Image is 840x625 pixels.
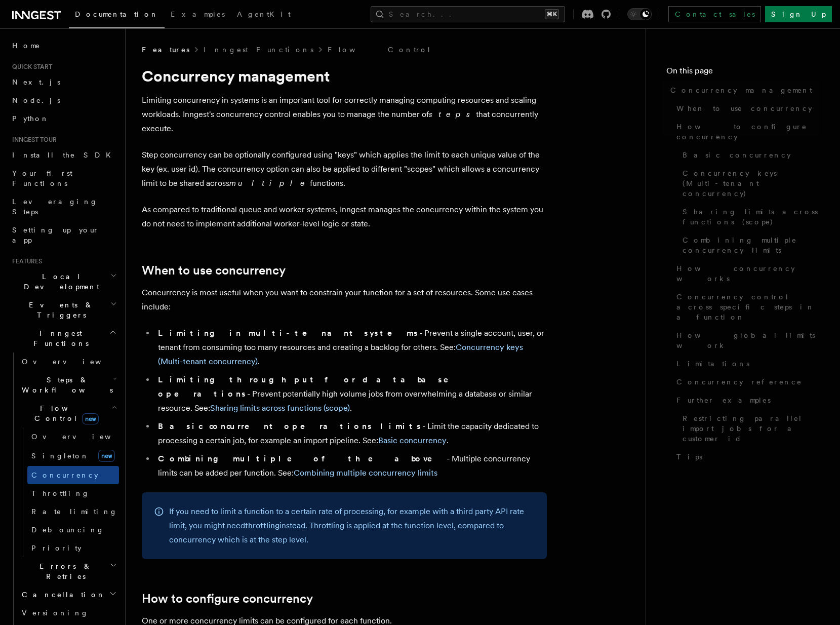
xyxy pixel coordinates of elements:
[18,427,119,557] div: Flow Controlnew
[8,296,119,324] button: Events & Triggers
[683,207,820,227] span: Sharing limits across functions (scope)
[294,468,437,478] a: Combining multiple concurrency limits
[672,288,820,326] a: Concurrency control across specific steps in a function
[678,231,820,259] a: Combining multiple concurrency limits
[678,409,820,448] a: Restricting parallel import jobs for a customer id
[676,103,812,113] span: When to use concurrency
[231,3,297,27] a: AgentKit
[158,454,447,463] strong: Combining multiple of the above
[8,109,119,128] a: Python
[676,122,820,142] span: How to configure concurrency
[155,419,547,448] li: - Limit the capacity dedicated to processing a certain job, for example an import pipeline. See: .
[142,45,189,55] span: Features
[676,395,771,405] span: Further examples
[8,221,119,249] a: Setting up your app
[672,99,820,118] a: When to use concurrency
[31,471,98,479] span: Concurrency
[18,399,119,427] button: Flow Controlnew
[8,91,119,109] a: Node.js
[18,371,119,399] button: Steps & Workflows
[328,45,431,55] a: Flow Control
[12,169,72,187] span: Your first Functions
[672,259,820,288] a: How concurrency works
[8,257,42,265] span: Features
[672,373,820,391] a: Concurrency reference
[676,452,702,462] span: Tips
[12,198,98,216] span: Leveraging Steps
[31,507,117,516] span: Rate limiting
[237,10,291,18] span: AgentKit
[18,557,119,585] button: Errors & Retries
[672,326,820,355] a: How global limits work
[672,448,820,466] a: Tips
[676,330,820,350] span: How global limits work
[676,263,820,284] span: How concurrency works
[31,489,90,497] span: Throttling
[155,452,547,480] li: - Multiple concurrency limits can be added per function. See:
[18,353,119,371] a: Overview
[31,544,82,552] span: Priority
[142,263,286,278] a: When to use concurrency
[142,148,547,190] p: Step concurrency can be optionally configured using "keys" which applies the limit to each unique...
[8,192,119,221] a: Leveraging Steps
[69,3,165,28] a: Documentation
[27,484,119,502] a: Throttling
[378,436,447,445] a: Basic concurrency
[8,146,119,164] a: Install the SDK
[676,377,802,387] span: Concurrency reference
[22,358,126,366] span: Overview
[678,203,820,231] a: Sharing limits across functions (scope)
[22,609,89,617] span: Versioning
[678,164,820,203] a: Concurrency keys (Multi-tenant concurrency)
[75,10,158,18] span: Documentation
[676,359,749,369] span: Limitations
[8,267,119,296] button: Local Development
[142,67,547,85] h1: Concurrency management
[204,45,313,55] a: Inngest Functions
[683,168,820,199] span: Concurrency keys (Multi-tenant concurrency)
[27,539,119,557] a: Priority
[158,328,419,338] strong: Limiting in multi-tenant systems
[158,375,463,399] strong: Limiting throughput for database operations
[678,146,820,164] a: Basic concurrency
[8,164,119,192] a: Your first Functions
[171,10,225,18] span: Examples
[666,65,820,81] h4: On this page
[27,521,119,539] a: Debouncing
[155,373,547,415] li: - Prevent potentially high volume jobs from overwhelming a database or similar resource. See: .
[82,413,99,424] span: new
[31,433,136,441] span: Overview
[27,502,119,521] a: Rate limiting
[12,226,99,244] span: Setting up your app
[8,63,52,71] span: Quick start
[765,6,832,22] a: Sign Up
[683,235,820,255] span: Combining multiple concurrency limits
[27,446,119,466] a: Singletonnew
[676,292,820,322] span: Concurrency control across specific steps in a function
[666,81,820,99] a: Concurrency management
[683,150,791,160] span: Basic concurrency
[627,8,652,20] button: Toggle dark mode
[18,604,119,622] a: Versioning
[245,521,279,530] a: throttling
[8,271,110,292] span: Local Development
[672,118,820,146] a: How to configure concurrency
[18,403,111,423] span: Flow Control
[142,592,313,606] a: How to configure concurrency
[155,326,547,369] li: - Prevent a single account, user, or tenant from consuming too many resources and creating a back...
[27,466,119,484] a: Concurrency
[98,450,115,462] span: new
[12,41,41,51] span: Home
[229,178,310,188] em: multiple
[12,114,49,123] span: Python
[672,391,820,409] a: Further examples
[31,452,89,460] span: Singleton
[8,300,110,320] span: Events & Triggers
[8,136,57,144] span: Inngest tour
[8,324,119,353] button: Inngest Functions
[18,561,110,581] span: Errors & Retries
[371,6,565,22] button: Search...⌘K
[12,96,60,104] span: Node.js
[142,286,547,314] p: Concurrency is most useful when you want to constrain your function for a set of resources. Some ...
[210,403,350,413] a: Sharing limits across functions (scope)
